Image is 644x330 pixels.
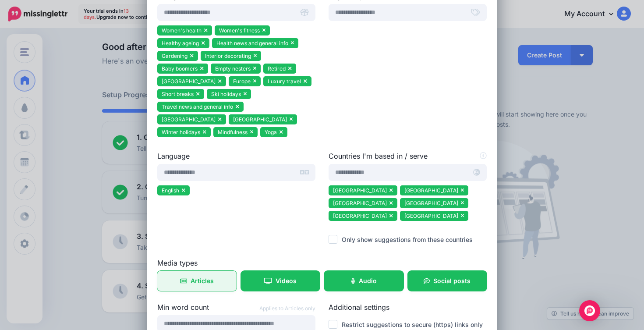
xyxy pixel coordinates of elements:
[162,187,179,194] span: English
[162,27,202,34] span: Women's health
[191,278,214,284] span: Articles
[579,300,600,321] div: Open Intercom Messenger
[157,258,487,268] label: Media types
[342,319,483,330] label: Restrict suggestions to secure (https) links only
[162,78,216,85] span: [GEOGRAPHIC_DATA]
[162,129,200,135] span: Winter holidays
[404,200,458,206] span: [GEOGRAPHIC_DATA]
[333,200,387,206] span: [GEOGRAPHIC_DATA]
[162,65,198,72] span: Baby boomers
[218,129,248,135] span: Mindfulness
[162,103,233,110] span: Travel news and general info
[404,187,458,194] span: [GEOGRAPHIC_DATA]
[219,27,260,34] span: Women's fitness
[268,78,301,85] span: Luxury travel
[359,278,377,284] span: Audio
[333,213,387,219] span: [GEOGRAPHIC_DATA]
[268,65,286,72] span: Retired
[333,187,387,194] span: [GEOGRAPHIC_DATA]
[216,40,288,46] span: Health news and general info
[276,278,297,284] span: Videos
[233,116,287,123] span: [GEOGRAPHIC_DATA]
[342,234,473,245] label: Only show suggestions from these countries
[157,271,237,291] a: Articles
[215,65,251,72] span: Empty nesters
[404,213,458,219] span: [GEOGRAPHIC_DATA]
[162,116,216,123] span: [GEOGRAPHIC_DATA]
[324,271,403,291] a: Audio
[162,91,194,97] span: Short breaks
[205,53,251,59] span: Interior decorating
[433,278,471,284] span: Social posts
[162,53,188,59] span: Gardening
[157,302,315,312] label: Min word count
[329,151,487,161] label: Countries I'm based in / serve
[233,78,251,85] span: Europe
[157,151,315,161] label: Language
[408,271,487,291] a: Social posts
[259,304,315,313] span: Applies to Articles only
[211,91,241,97] span: Ski holidays
[162,40,199,46] span: Healthy ageing
[241,271,320,291] a: Videos
[265,129,277,135] span: Yoga
[329,302,487,312] label: Additional settings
